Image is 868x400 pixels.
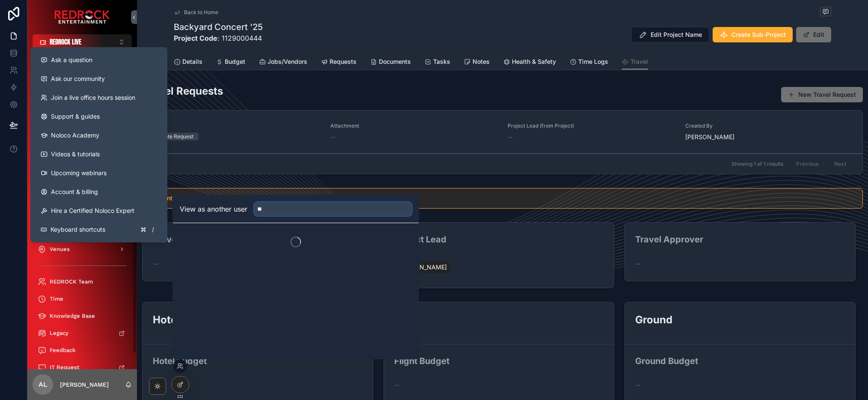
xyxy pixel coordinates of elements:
[51,169,107,177] span: Upcoming webinars
[174,9,218,16] a: Back to Home
[34,126,164,145] a: Noloco Academy
[321,54,357,71] a: Requests
[635,355,698,367] h2: Ground Budget
[142,84,223,98] h2: Travel Requests
[174,33,263,43] p: : 1129000444
[578,57,608,66] span: Time Logs
[153,122,320,129] span: Type
[34,164,164,182] a: Upcoming webinars
[33,308,132,324] a: Knowledge Base
[158,133,193,140] div: Quote Request
[51,206,134,215] span: Hire a Certified Noloco Expert
[433,57,450,66] span: Tasks
[631,27,709,42] button: Edit Project Name
[50,246,70,253] span: Venues
[50,364,80,371] span: IT Request
[635,381,640,389] span: --
[33,274,132,290] a: REDROCK Team
[781,87,863,102] button: New Travel Request
[34,51,164,69] button: Ask a question
[731,30,786,39] span: Create Sub-Project
[508,122,675,129] span: Project Lead (from Project)
[50,330,68,337] span: Legacy
[394,261,450,273] a: [PERSON_NAME]
[33,343,132,358] a: Feedback
[174,34,217,42] strong: Project Code
[33,291,132,307] a: Time
[512,57,556,66] span: Health & Safety
[51,93,135,102] span: Join a live office hours session
[153,355,207,367] h2: Hotel Budget
[464,54,490,71] a: Notes
[153,313,363,327] h2: Hotel
[330,122,498,129] span: Attachment
[268,57,307,66] span: Jobs/Vendors
[635,313,845,327] h2: Ground
[160,195,856,201] h5: Contracted Hotel Cost: $0.00
[51,131,99,140] span: Noloco Academy
[34,107,164,126] a: Support & guides
[425,54,450,71] a: Tasks
[731,161,783,167] span: Showing 1 of 1 results
[60,380,109,389] p: [PERSON_NAME]
[50,38,81,46] span: REDROCK LIVE
[50,313,95,319] span: Knowledge Base
[622,54,648,70] a: Travel
[33,325,132,341] a: Legacy
[216,54,245,71] a: Budget
[34,69,164,88] a: Ask our community
[27,50,137,369] div: scrollable content
[259,54,307,71] a: Jobs/Vendors
[180,204,247,214] h2: View as another user
[51,112,100,121] span: Support & guides
[34,220,164,239] button: Keyboard shortcuts/
[503,54,556,71] a: Health & Safety
[50,347,76,354] span: Feedback
[51,56,92,64] span: Ask a question
[50,278,93,285] span: REDROCK Team
[570,54,608,71] a: Time Logs
[34,88,164,107] a: Join a live office hours session
[635,260,640,268] span: --
[796,27,831,42] button: Edit
[473,57,490,66] span: Notes
[630,57,648,66] span: Travel
[143,110,862,153] a: TypeQuote RequestAttachment--Project Lead (from Project)--Created By[PERSON_NAME]
[184,9,218,16] span: Back to Home
[51,150,100,158] span: Videos & tutorials
[33,360,132,375] a: IT Request
[394,313,604,327] h2: Air
[508,133,513,141] span: --
[370,54,411,71] a: Documents
[713,27,793,42] button: Create Sub-Project
[39,379,48,390] span: AL
[394,381,399,389] span: --
[34,182,164,201] a: Account & billing
[50,296,63,302] span: Time
[174,21,263,33] h1: Backyard Concert '25
[685,122,853,129] span: Created By
[330,133,336,141] span: --
[34,145,164,164] a: Videos & tutorials
[330,57,357,66] span: Requests
[394,234,446,246] h2: Project Lead
[51,188,98,196] span: Account & billing
[398,263,447,272] span: [PERSON_NAME]
[651,30,702,39] span: Edit Project Name
[182,57,202,66] span: Details
[379,57,411,66] span: Documents
[635,234,703,246] h2: Travel Approver
[54,10,110,24] img: App logo
[33,34,132,50] button: Select Button
[51,225,105,234] span: Keyboard shortcuts
[153,260,158,268] span: --
[33,242,132,257] a: Venues
[174,54,202,71] a: Details
[51,75,105,83] span: Ask our community
[394,355,449,367] h2: Flight Budget
[149,226,156,233] span: /
[225,57,245,66] span: Budget
[34,201,164,220] button: Hire a Certified Noloco Expert
[685,133,853,141] span: [PERSON_NAME]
